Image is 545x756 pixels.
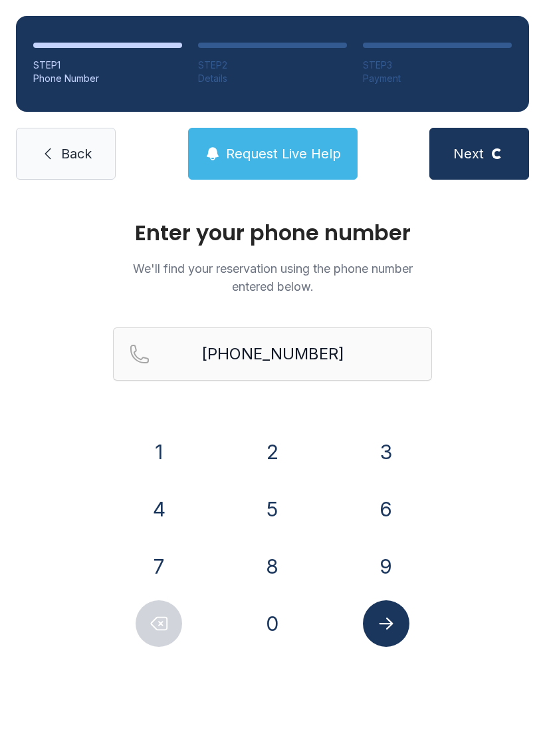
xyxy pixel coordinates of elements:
[363,543,409,590] button: 9
[363,59,512,72] div: STEP 3
[363,600,409,647] button: Submit lookup form
[249,429,296,475] button: 2
[136,486,182,532] button: 4
[249,600,296,647] button: 0
[136,543,182,590] button: 7
[113,260,432,295] p: We'll find your reservation using the phone number entered below.
[453,144,484,163] span: Next
[198,72,347,85] div: Details
[113,222,432,244] h1: Enter your phone number
[198,59,347,72] div: STEP 2
[113,327,432,381] input: Reservation phone number
[249,486,296,532] button: 5
[249,543,296,590] button: 8
[363,486,409,532] button: 6
[61,144,92,163] span: Back
[363,429,409,475] button: 3
[136,600,182,647] button: Delete number
[33,72,182,85] div: Phone Number
[33,59,182,72] div: STEP 1
[363,72,512,85] div: Payment
[136,429,182,475] button: 1
[226,144,341,163] span: Request Live Help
